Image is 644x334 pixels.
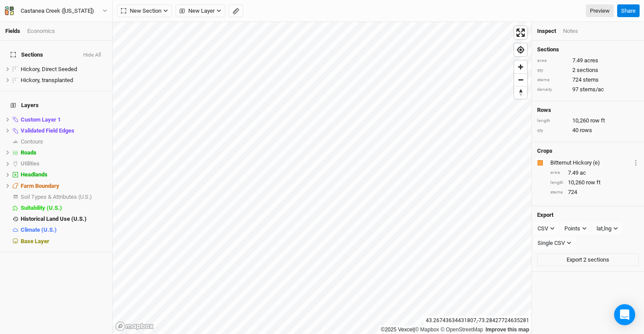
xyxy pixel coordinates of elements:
[21,7,94,15] div: Castanea Creek ([US_STATE])
[537,57,568,64] div: area
[21,77,73,83] span: Hickory, transplanted
[537,27,556,35] div: Inspect
[21,183,107,190] div: Farm Boundary
[21,238,107,245] div: Base Layer
[21,160,107,167] div: Utilities
[550,188,639,196] div: 724
[21,66,77,72] span: Hickory, Direct Seeded
[537,127,568,134] div: qty
[514,61,527,73] button: Zoom in
[21,215,107,223] div: Historical Land Use (U.S.)
[537,147,553,154] h4: Crops
[440,327,483,333] a: OpenStreetMap
[5,28,20,34] a: Fields
[564,224,580,233] div: Points
[424,316,531,325] div: 43.26743634431807 , -73.28427724635281
[514,26,527,39] button: Enter fullscreen
[537,86,568,93] div: density
[534,222,559,235] button: CSV
[121,7,161,15] span: New Section
[550,189,563,196] div: stems
[596,224,611,233] div: lat,lng
[21,183,59,189] span: Farm Boundary
[537,46,639,53] h4: Sections
[580,86,604,93] span: stems/ac
[21,7,94,15] div: Castanea Creek (Washington)
[633,158,639,168] button: Crop Usage
[21,149,37,156] span: Roads
[21,238,49,244] span: Base Layer
[537,67,568,74] div: qty
[538,224,548,233] div: CSV
[113,22,531,334] canvas: Map
[537,86,639,93] div: 97
[21,138,107,145] div: Contours
[580,169,586,177] span: ac
[5,97,107,114] h4: Layers
[514,73,527,86] button: Zoom out
[537,118,568,124] div: length
[21,226,107,233] div: Climate (U.S.)
[550,179,639,187] div: 10,260
[590,117,605,125] span: row ft
[550,180,563,186] div: length
[577,66,598,74] span: sections
[537,126,639,134] div: 40
[415,327,439,333] a: Mapbox
[229,4,243,18] button: Shortcut: M
[21,171,48,178] span: Headlands
[537,212,639,219] h4: Export
[486,327,529,333] a: Improve this map
[514,43,527,56] button: Find my location
[514,74,527,86] span: Zoom out
[584,57,598,65] span: acres
[176,4,225,18] button: New Layer
[381,325,529,334] div: |
[537,66,639,74] div: 2
[21,215,87,222] span: Historical Land Use (U.S.)
[21,116,61,123] span: Custom Layer 1
[560,222,591,235] button: Points
[537,77,568,83] div: stems
[537,117,639,125] div: 10,260
[21,205,107,212] div: Suitability (U.S.)
[538,239,565,248] div: Single CSV
[83,52,102,58] button: Hide All
[534,237,575,250] button: Single CSV
[21,138,43,145] span: Contours
[117,4,172,18] button: New Section
[21,116,107,123] div: Custom Layer 1
[115,321,154,331] a: Mapbox logo
[21,171,107,178] div: Headlands
[583,76,599,84] span: stems
[21,127,74,134] span: Validated Field Edges
[179,7,215,15] span: New Layer
[586,4,614,18] a: Preview
[381,327,413,333] a: ©2025 Vexcel
[580,126,592,134] span: rows
[537,253,639,266] button: Export 2 sections
[514,86,527,99] button: Reset bearing to north
[537,76,639,84] div: 724
[27,27,55,35] div: Economics
[593,222,622,235] button: lat,lng
[537,107,639,114] h4: Rows
[21,149,107,156] div: Roads
[550,169,563,176] div: area
[21,160,40,167] span: Utilities
[563,27,578,35] div: Notes
[21,127,107,134] div: Validated Field Edges
[21,194,92,200] span: Soil Types & Attributes (U.S.)
[537,57,639,65] div: 7.49
[11,51,43,58] span: Sections
[550,159,631,167] div: Bitternut Hickory (e)
[614,304,635,325] div: Open Intercom Messenger
[550,169,639,177] div: 7.49
[21,226,57,233] span: Climate (U.S.)
[617,4,640,18] button: Share
[21,194,107,201] div: Soil Types & Attributes (U.S.)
